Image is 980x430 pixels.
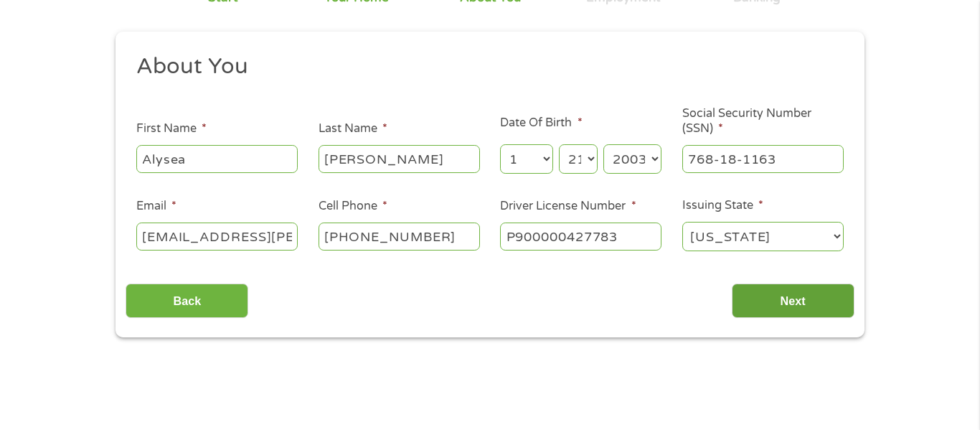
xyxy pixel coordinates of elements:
label: Social Security Number (SSN) [682,106,844,136]
input: john@gmail.com [136,223,298,250]
label: Date Of Birth [500,116,582,131]
input: Smith [319,145,480,172]
h2: About You [136,52,834,81]
input: Next [732,284,854,319]
label: First Name [136,121,207,136]
label: Driver License Number [500,199,636,214]
input: Back [126,284,248,319]
input: John [136,145,298,172]
input: (541) 754-3010 [319,223,480,250]
label: Issuing State [682,198,763,213]
input: 078-05-1120 [682,145,844,172]
label: Last Name [319,121,387,136]
label: Cell Phone [319,199,387,214]
label: Email [136,199,176,214]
